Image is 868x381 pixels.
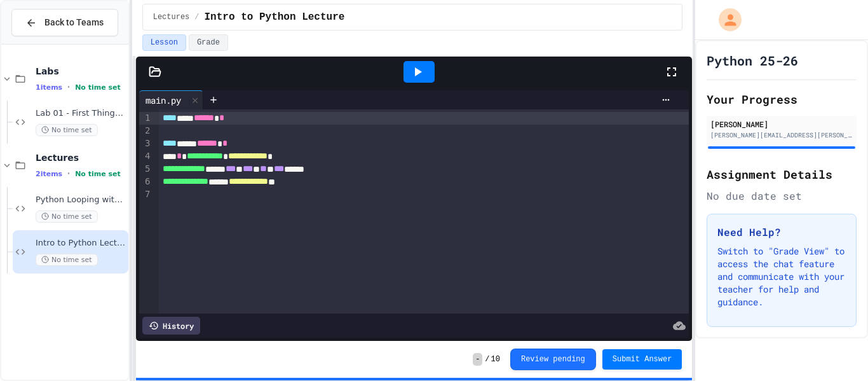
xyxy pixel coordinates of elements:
div: 7 [139,188,152,201]
button: Review pending [510,349,596,370]
div: [PERSON_NAME] [710,118,853,130]
div: 6 [139,176,152,188]
span: Lab 01 - First Things First [36,108,126,119]
span: No time set [36,211,98,223]
button: Grade [189,34,228,51]
span: / [485,354,489,364]
span: • [67,169,70,179]
div: My Account [705,5,745,34]
span: / [194,12,199,22]
span: Intro to Python Lecture [205,10,345,25]
span: - [473,353,482,366]
div: 5 [139,163,152,176]
div: main.py [139,90,203,109]
span: No time set [36,124,98,136]
span: Intro to Python Lecture [36,238,126,249]
div: 1 [139,112,152,125]
span: 10 [491,354,500,364]
span: Lectures [153,12,190,22]
div: 3 [139,137,152,150]
span: No time set [75,170,121,178]
h1: Python 25-26 [707,52,798,69]
span: • [67,82,70,92]
button: Submit Answer [602,349,682,370]
span: No time set [36,254,98,266]
span: Submit Answer [613,354,672,364]
div: No due date set [707,188,857,204]
span: 2 items [36,170,62,178]
div: 2 [139,125,152,137]
p: Switch to "Grade View" to access the chat feature and communicate with your teacher for help and ... [717,245,846,308]
span: Lectures [36,152,126,163]
span: Back to Teams [44,16,104,29]
span: Labs [36,66,126,77]
h2: Your Progress [707,90,857,108]
button: Lesson [142,34,186,51]
div: 4 [139,150,152,163]
span: 1 items [36,83,62,92]
span: No time set [75,83,121,92]
h3: Need Help? [717,225,846,240]
h2: Assignment Details [707,165,857,183]
span: Python Looping with Images Lecture [36,195,126,205]
div: [PERSON_NAME][EMAIL_ADDRESS][PERSON_NAME][DOMAIN_NAME] [710,130,853,140]
div: History [142,317,200,335]
div: main.py [139,94,187,107]
button: Back to Teams [11,9,118,36]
